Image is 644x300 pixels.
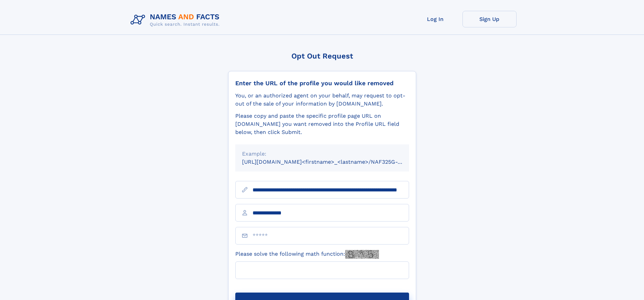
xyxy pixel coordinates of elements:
a: Log In [408,11,462,27]
div: Example: [242,150,402,158]
div: You, or an authorized agent on your behalf, may request to opt-out of the sale of your informatio... [235,92,409,108]
label: Please solve the following math function: [235,250,379,259]
img: Logo Names and Facts [128,11,225,29]
div: Enter the URL of the profile you would like removed [235,79,409,87]
small: [URL][DOMAIN_NAME]<firstname>_<lastname>/NAF325G-xxxxxxxx [242,159,422,165]
div: Please copy and paste the specific profile page URL on [DOMAIN_NAME] you want removed into the Pr... [235,112,409,136]
div: Opt Out Request [228,52,416,60]
a: Sign Up [462,11,517,27]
